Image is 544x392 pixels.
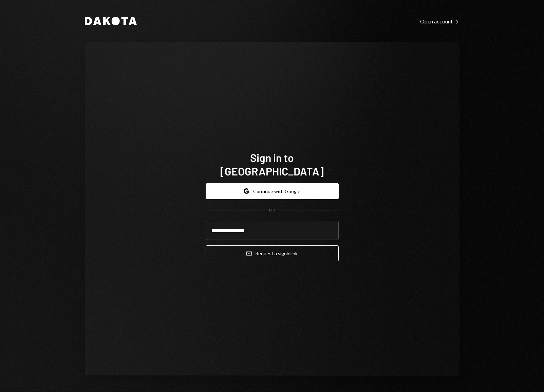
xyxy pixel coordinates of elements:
[206,245,339,261] button: Request a signinlink
[206,151,339,178] h1: Sign in to [GEOGRAPHIC_DATA]
[206,183,339,199] button: Continue with Google
[420,17,459,25] a: Open account
[269,207,275,213] div: OR
[420,18,459,25] div: Open account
